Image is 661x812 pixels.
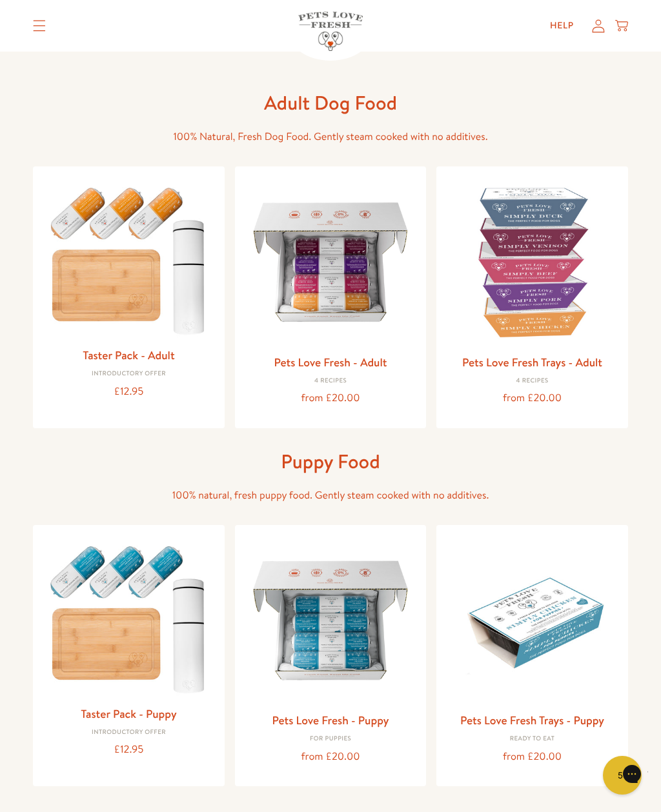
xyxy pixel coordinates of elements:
[245,377,416,385] div: 4 Recipes
[245,390,416,407] div: from £20.00
[274,354,387,370] a: Pets Love Fresh - Adult
[172,488,489,502] span: 100% natural, fresh puppy food. Gently steam cooked with no additives.
[245,735,416,743] div: For puppies
[447,535,618,706] img: Pets Love Fresh Trays - Puppy
[540,13,584,39] a: Help
[447,735,618,743] div: Ready to eat
[462,354,602,370] a: Pets Love Fresh Trays - Adult
[245,748,416,766] div: from £20.00
[23,10,56,42] summary: Translation missing: en.sections.header.menu
[596,751,648,799] iframe: Gorgias live chat messenger
[43,741,214,758] div: £12.95
[447,177,618,348] img: Pets Love Fresh Trays - Adult
[447,377,618,385] div: 4 Recipes
[173,130,487,144] span: 100% Natural, Fresh Dog Food. Gently steam cooked with no additives.
[124,449,537,474] h1: Puppy Food
[447,390,618,407] div: from £20.00
[43,729,214,737] div: Introductory Offer
[460,712,604,728] a: Pets Love Fresh Trays - Puppy
[447,748,618,766] div: from £20.00
[245,177,416,348] img: Pets Love Fresh - Adult
[43,370,214,378] div: Introductory Offer
[245,535,416,706] img: Pets Love Fresh - Puppy
[43,535,214,699] img: Taster Pack - Puppy
[43,383,214,401] div: £12.95
[124,90,537,115] h1: Adult Dog Food
[272,712,389,728] a: Pets Love Fresh - Puppy
[298,12,363,51] img: Pets Love Fresh
[81,706,176,722] a: Taster Pack - Puppy
[43,177,214,341] img: Taster Pack - Adult
[83,347,174,363] a: Taster Pack - Adult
